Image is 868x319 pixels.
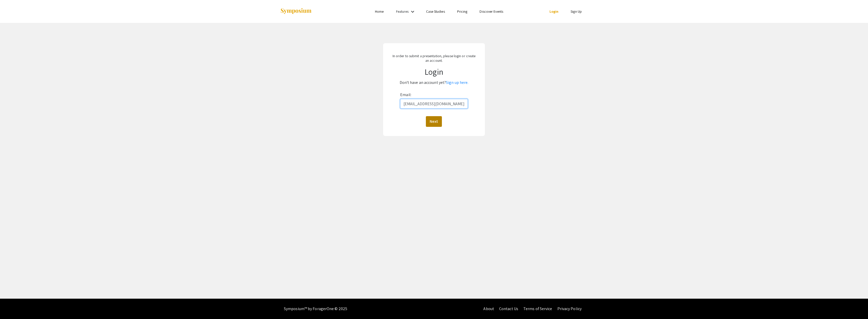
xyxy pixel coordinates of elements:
p: In order to submit a presentation, please login or create an account. [392,54,476,63]
a: Case Studies [426,9,445,14]
mat-icon: Expand Features list [410,9,416,15]
a: Features [396,9,409,14]
a: About [483,306,494,311]
a: Pricing [457,9,468,14]
img: Symposium by ForagerOne [280,8,312,15]
p: Don't have an account yet? [392,79,476,87]
button: Next [426,116,442,127]
a: Sign up here. [446,80,468,85]
iframe: Chat [4,296,22,315]
a: Home [375,9,384,14]
div: Symposium™ by ForagerOne © 2025 [284,299,347,319]
a: Terms of Service [523,306,552,311]
a: Contact Us [499,306,518,311]
a: Login [549,9,559,14]
h1: Login [392,67,476,77]
a: Discover Events [480,9,503,14]
label: Email: [400,91,411,99]
a: Privacy Policy [557,306,582,311]
a: Sign Up [571,9,582,14]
